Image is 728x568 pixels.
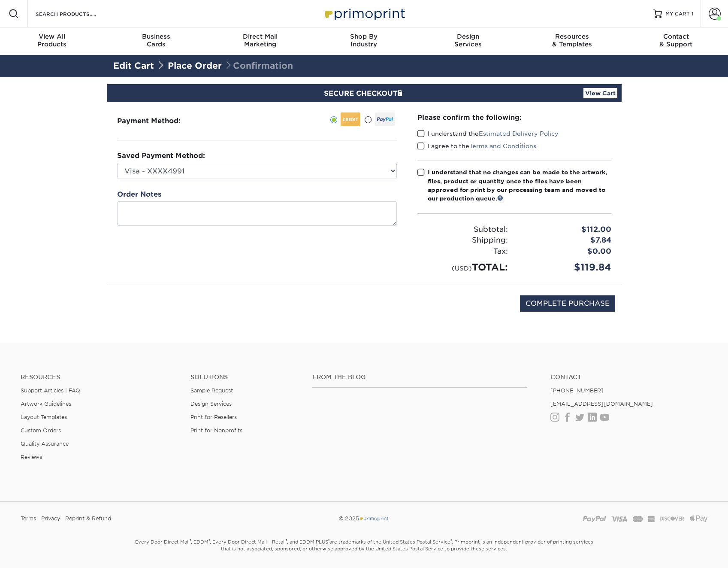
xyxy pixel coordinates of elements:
[190,538,191,543] sup: ®
[65,512,111,525] a: Reprint & Refund
[520,33,624,40] span: Resources
[41,512,60,525] a: Privacy
[286,538,287,543] sup: ®
[168,61,222,71] a: Place Order
[21,454,42,460] a: Reviews
[479,130,559,137] a: Estimated Delivery Policy
[224,61,293,71] span: Confirmation
[417,129,559,138] label: I understand the
[416,33,520,40] span: Design
[117,151,205,161] label: Saved Payment Method:
[514,246,618,257] div: $0.00
[665,10,690,18] span: MY CART
[328,538,329,543] sup: ®
[104,33,208,40] span: Business
[113,61,154,71] a: Edit Cart
[35,9,118,19] input: SEARCH PRODUCTS.....
[190,401,232,407] a: Design Services
[21,374,178,381] h4: Resources
[104,33,208,48] div: Cards
[208,33,312,40] span: Direct Mail
[428,168,611,203] div: I understand that no changes can be made to the artwork, files, product or quantity once the file...
[104,27,208,55] a: BusinessCards
[321,4,407,23] img: Primoprint
[324,89,405,97] span: SECURE CHECKOUT
[452,264,472,272] small: (USD)
[21,401,71,407] a: Artwork Guidelines
[312,27,416,55] a: Shop ByIndustry
[520,27,624,55] a: Resources& Templates
[514,235,618,246] div: $7.84
[514,260,618,274] div: $119.84
[117,189,161,200] label: Order Notes
[624,27,728,55] a: Contact& Support
[190,387,233,394] a: Sample Request
[411,260,514,274] div: TOTAL:
[550,374,707,381] a: Contact
[21,440,69,447] a: Quality Assurance
[312,33,416,40] span: Shop By
[416,27,520,55] a: DesignServices
[312,374,527,381] h4: From the Blog
[208,538,210,543] sup: ®
[692,11,694,17] span: 1
[624,33,728,48] div: & Support
[583,88,617,98] a: View Cart
[190,427,242,434] a: Print for Nonprofits
[550,387,604,394] a: [PHONE_NUMBER]
[514,224,618,235] div: $112.00
[550,401,653,407] a: [EMAIL_ADDRESS][DOMAIN_NAME]
[417,142,536,150] label: I agree to the
[21,512,36,525] a: Terms
[624,33,728,40] span: Contact
[208,33,312,48] div: Marketing
[411,246,514,257] div: Tax:
[417,112,611,122] div: Please confirm the following:
[21,414,67,420] a: Layout Templates
[248,512,481,525] div: © 2025
[208,27,312,55] a: Direct MailMarketing
[450,538,452,543] sup: ®
[411,224,514,235] div: Subtotal:
[117,117,202,125] h3: Payment Method:
[190,414,237,420] a: Print for Resellers
[312,33,416,48] div: Industry
[520,295,615,312] input: COMPLETE PURCHASE
[190,374,299,381] h4: Solutions
[520,33,624,48] div: & Templates
[411,235,514,246] div: Shipping:
[469,143,536,149] a: Terms and Conditions
[21,387,80,394] a: Support Articles | FAQ
[21,427,61,434] a: Custom Orders
[359,515,389,522] img: Primoprint
[416,33,520,48] div: Services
